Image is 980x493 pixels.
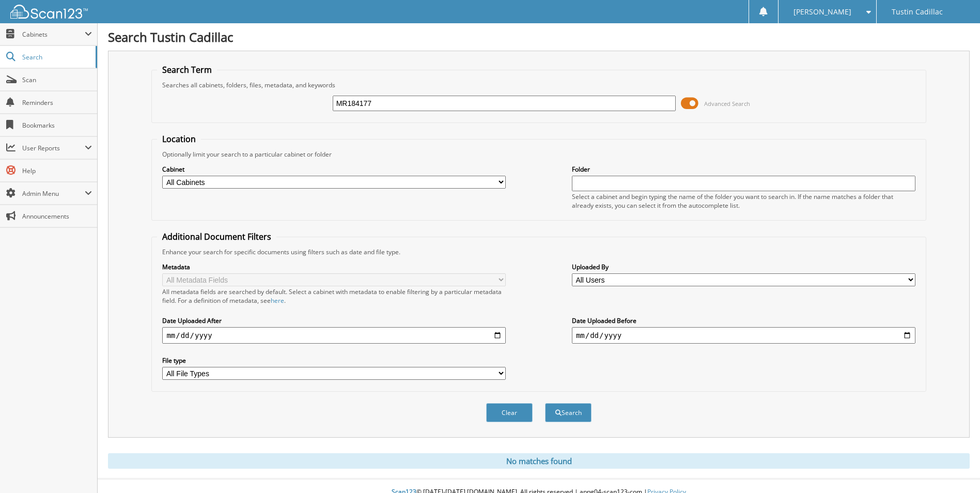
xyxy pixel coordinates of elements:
span: User Reports [22,144,85,152]
div: Optionally limit your search to a particular cabinet or folder [157,150,920,159]
span: Reminders [22,98,92,107]
input: end [572,327,915,344]
input: start [162,327,506,344]
label: Uploaded By [572,263,915,271]
div: Searches all cabinets, folders, files, metadata, and keywords [157,81,920,89]
span: Tustin Cadillac [892,9,943,15]
label: Metadata [162,263,506,271]
legend: Location [157,133,201,145]
span: Admin Menu [22,189,85,198]
div: Enhance your search for specific documents using filters such as date and file type. [157,248,920,256]
img: scan123-logo-white.svg [10,5,88,19]
label: Folder [572,165,915,174]
label: Date Uploaded After [162,316,506,325]
span: Announcements [22,212,92,221]
label: Date Uploaded Before [572,316,915,325]
div: No matches found [108,453,970,469]
div: Select a cabinet and begin typing the name of the folder you want to search in. If the name match... [572,192,915,210]
span: Search [22,53,90,61]
span: Scan [22,75,92,84]
legend: Search Term [157,64,217,75]
span: Cabinets [22,30,85,39]
label: Cabinet [162,165,506,174]
div: All metadata fields are searched by default. Select a cabinet with metadata to enable filtering b... [162,287,506,305]
h1: Search Tustin Cadillac [108,28,970,45]
label: File type [162,356,506,365]
legend: Additional Document Filters [157,231,276,242]
span: Advanced Search [704,100,750,107]
span: Help [22,166,92,175]
a: here [271,296,284,305]
span: [PERSON_NAME] [794,9,851,15]
button: Clear [486,403,533,422]
button: Search [545,403,592,422]
span: Bookmarks [22,121,92,130]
